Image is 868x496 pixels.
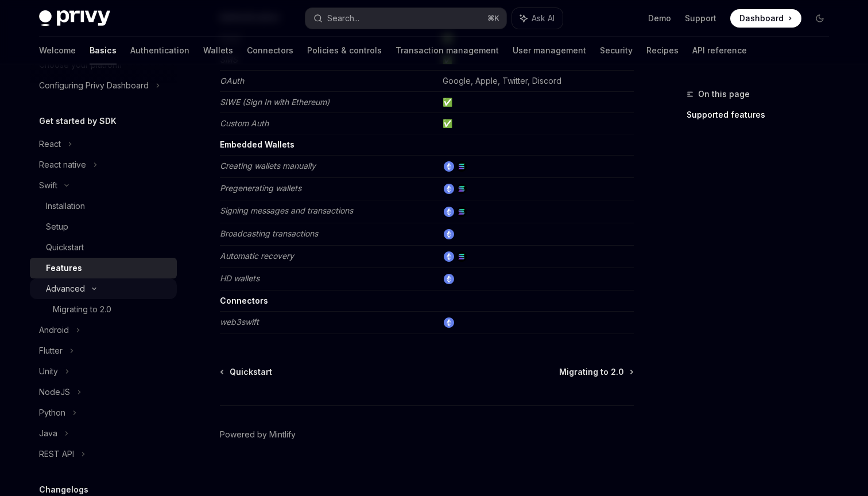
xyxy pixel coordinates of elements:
a: Demo [648,13,671,24]
img: ethereum.png [444,161,454,172]
div: Setup [46,220,68,234]
img: solana.png [456,161,467,172]
strong: Embedded Wallets [220,139,294,149]
a: Migrating to 2.0 [559,366,633,378]
a: User management [513,37,586,64]
a: API reference [692,37,747,64]
div: Java [39,427,57,440]
img: solana.png [456,251,467,262]
img: ethereum.png [444,317,454,328]
em: OAuth [220,76,244,86]
em: HD wallets [220,273,259,283]
div: Migrating to 2.0 [53,303,111,316]
div: Search... [327,11,359,25]
a: Migrating to 2.0 [30,299,177,320]
div: Unity [39,365,58,378]
a: Security [600,37,633,64]
h5: Get started by SDK [39,114,117,128]
a: Recipes [646,37,679,64]
a: Quickstart [221,366,272,378]
img: dark logo [39,10,110,26]
div: Android [39,323,69,337]
em: Automatic recovery [220,251,294,261]
img: ethereum.png [444,229,454,239]
a: Welcome [39,37,76,64]
span: Quickstart [230,366,272,378]
span: On this page [698,87,750,101]
div: Configuring Privy Dashboard [39,79,149,92]
td: Google, Apple, Twitter, Discord [438,71,634,92]
a: Installation [30,196,177,216]
div: Quickstart [46,241,84,254]
img: solana.png [456,184,467,194]
div: NodeJS [39,385,70,399]
img: ethereum.png [444,251,454,262]
img: ethereum.png [444,207,454,217]
div: Advanced [46,282,85,296]
a: Dashboard [730,9,801,28]
div: React native [39,158,86,172]
td: ✅ [438,113,634,134]
td: ✅ [438,92,634,113]
em: Broadcasting transactions [220,228,318,238]
div: REST API [39,447,74,461]
em: Signing messages and transactions [220,206,353,215]
div: Features [46,261,82,275]
img: ethereum.png [444,184,454,194]
div: Flutter [39,344,63,358]
div: React [39,137,61,151]
em: Pregenerating wallets [220,183,301,193]
a: Features [30,258,177,278]
span: ⌘ K [487,14,499,23]
img: solana.png [456,207,467,217]
button: Search...⌘K [305,8,506,29]
span: Ask AI [532,13,555,24]
a: Transaction management [396,37,499,64]
a: Wallets [203,37,233,64]
em: SIWE (Sign In with Ethereum) [220,97,330,107]
button: Toggle dark mode [811,9,829,28]
a: Supported features [687,106,838,124]
strong: Connectors [220,296,268,305]
a: Support [685,13,716,24]
a: Basics [90,37,117,64]
span: Migrating to 2.0 [559,366,624,378]
div: Swift [39,179,57,192]
a: Policies & controls [307,37,382,64]
a: Setup [30,216,177,237]
em: Custom Auth [220,118,269,128]
a: Powered by Mintlify [220,429,296,440]
a: Quickstart [30,237,177,258]
span: Dashboard [739,13,784,24]
button: Ask AI [512,8,563,29]
img: ethereum.png [444,274,454,284]
a: Authentication [130,37,189,64]
em: Creating wallets manually [220,161,316,170]
em: web3swift [220,317,259,327]
a: Connectors [247,37,293,64]
div: Installation [46,199,85,213]
div: Python [39,406,65,420]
